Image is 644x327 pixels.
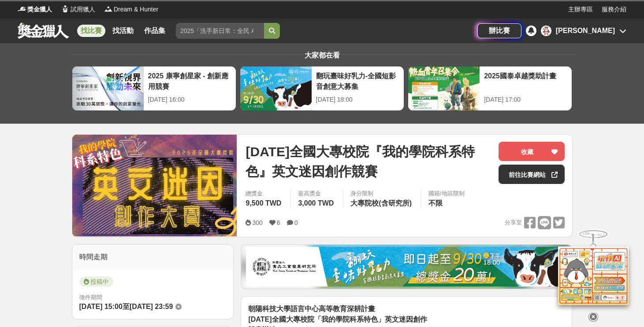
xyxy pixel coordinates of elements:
span: Dream & Hunter [114,5,158,14]
input: 2025「洗手新日常：全民 ALL IN」洗手歌全台徵選 [176,23,264,39]
span: 獎金獵人 [27,5,52,14]
img: Logo [61,4,70,13]
div: [DATE] 16:00 [148,95,231,104]
div: 2025 康寧創星家 - 創新應用競賽 [148,71,231,91]
span: 不限 [428,199,443,207]
a: 找比賽 [77,25,105,37]
a: 辦比賽 [477,23,521,38]
span: [DATE] 15:00 [79,303,123,310]
div: 時間走期 [72,245,234,269]
div: 翻玩臺味好乳力-全國短影音創意大募集 [316,71,399,91]
span: 0 [294,219,298,226]
div: [DATE] 17:00 [484,95,567,104]
img: Avatar [542,26,551,35]
img: 1c81a89c-c1b3-4fd6-9c6e-7d29d79abef5.jpg [246,247,567,287]
div: 國籍/地區限制 [428,189,465,198]
strong: 朝陽科技大學語言中心高等教育深耕計畫 [248,305,375,312]
div: [DATE] 18:00 [316,95,399,104]
a: Logo試用獵人 [61,5,95,14]
span: 6 [277,219,280,226]
img: Logo [104,4,113,13]
div: 身分限制 [350,189,414,198]
a: LogoDream & Hunter [104,5,158,14]
span: 投稿中 [79,276,113,287]
a: 前往比賽網站 [499,165,565,184]
button: 收藏 [499,142,565,161]
a: 翻玩臺味好乳力-全國短影音創意大募集[DATE] 18:00 [240,66,404,111]
span: 大家都在看 [302,51,342,59]
a: 作品集 [141,25,169,37]
span: 徵件期間 [79,294,102,301]
span: 分享至 [505,216,522,229]
span: 大專院校(含研究所) [350,199,412,207]
div: 2025國泰卓越獎助計畫 [484,71,567,91]
span: 試用獵人 [71,5,95,14]
span: 9,500 TWD [246,199,281,207]
a: 服務介紹 [602,5,626,14]
span: 至 [123,303,130,310]
a: 主辦專區 [568,5,593,14]
span: 300 [252,219,262,226]
span: 最高獎金 [298,189,336,198]
div: [PERSON_NAME] [556,26,615,36]
img: Cover Image [72,135,237,236]
a: 2025 康寧創星家 - 創新應用競賽[DATE] 16:00 [72,66,236,111]
a: 找活動 [109,25,137,37]
img: Logo [18,4,26,13]
strong: [DATE]全國大專校院「我的學院科系特色」英文迷因創作 [248,316,427,323]
a: 2025國泰卓越獎助計畫[DATE] 17:00 [408,66,572,111]
span: 總獎金 [246,189,283,198]
span: [DATE]全國大專校院『我的學院科系特色』英文迷因創作競賽 [246,142,491,181]
img: d2146d9a-e6f6-4337-9592-8cefde37ba6b.png [558,246,629,305]
span: 3,000 TWD [298,199,334,207]
span: [DATE] 23:59 [130,303,173,310]
a: Logo獎金獵人 [18,5,52,14]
